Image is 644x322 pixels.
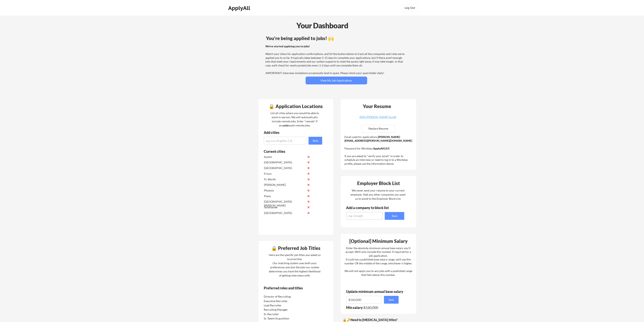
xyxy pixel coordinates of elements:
button: View My Job Applications [306,77,367,84]
div: Email used for applications: Password for Workday: If you are asked to "verify your email" in ord... [344,135,413,166]
div: Lead Recruiter [264,303,305,307]
div: Here are the specific job titles you asked us to prioritize. Our matching system uses both your p... [268,253,322,277]
strong: Need to [MEDICAL_DATA] titles? [351,318,397,322]
div: Enter the absolute minimum annual base salary you'll accept. We'll only include this number if re... [344,246,412,277]
div: Executive Recruiter [264,299,305,303]
div: $160,000 [346,306,401,309]
div: Sr. Talent Acquisition [264,317,305,320]
strong: Min salary: [346,305,364,310]
button: Save [385,212,404,220]
input: E.g. $100,000 [346,296,382,304]
div: 2025-[PERSON_NAME]-ta.pdf [355,116,401,118]
em: IMPORTANT: Interview invitations occasionally land in spam. Please check your spam folder daily! [265,71,384,75]
div: [PERSON_NAME] [264,183,305,187]
div: Sr. Recruiter [264,312,305,316]
div: Austin [264,155,305,159]
div: Add a company to block list [346,206,395,209]
div: Add cities [264,131,323,134]
div: You're being applied to jobs! 🙌 [266,36,407,41]
div: List all cities where you would be able to work in-person. We will automatically include remote j... [268,111,322,127]
div: 🔒 Application Locations [259,104,332,109]
div: Ft. Worth [264,177,305,181]
div: Your Resume [358,104,396,109]
div: Watch your inbox for application confirmations, and hit the button below to track all the compani... [265,44,406,75]
div: Update minimum annual base salary [346,290,405,293]
button: Log Out [402,4,418,12]
div: Your Dashboard [0,20,644,31]
div: [GEOGRAPHIC_DATA] [264,166,305,170]
a: 2025-[PERSON_NAME]-ta.pdf [355,116,401,122]
div: Phoenix [264,189,305,192]
strong: only [283,124,289,127]
div: Preferred roles and titles [264,286,317,290]
strong: We've started applying you to jobs! [265,45,310,48]
div: Plano [264,194,305,198]
button: Save [309,137,322,145]
strong: [PERSON_NAME][EMAIL_ADDRESS][PERSON_NAME][DOMAIN_NAME] [344,135,412,142]
div: [GEOGRAPHIC_DATA][PERSON_NAME] [264,200,305,207]
div: Recruiting Manager [264,308,305,312]
div: 🔒 Preferred Job Titles [259,246,332,250]
div: [Optional] Minimum Salary [342,239,415,243]
button: Save [384,296,399,304]
strong: ApplyAll123! [373,147,390,150]
div: ApplyAll [228,5,251,11]
div: Current cities [264,150,318,153]
div: [GEOGRAPHIC_DATA] [264,211,305,215]
div: Frisco [264,172,305,176]
div: We never send your resume to your current employer. Add any other companies you want us to avoid ... [350,188,406,201]
div: Employer Block List [342,181,415,186]
input: e.g. Los Angeles, CA [264,137,306,145]
div: Director of Recruiting [264,295,305,299]
div: [GEOGRAPHIC_DATA] [264,160,305,164]
div: Tallahassee [264,205,305,209]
